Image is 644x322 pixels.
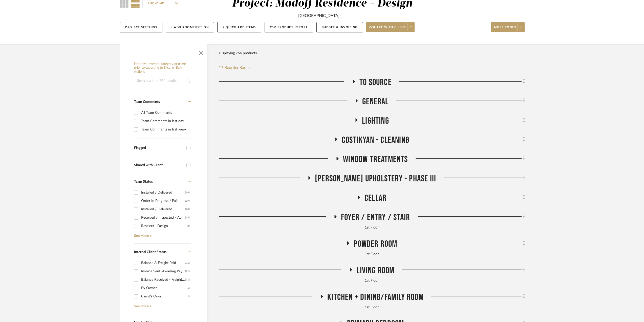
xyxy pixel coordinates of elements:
[141,109,190,117] div: All Team Comments
[187,292,190,300] div: (1)
[316,22,363,32] button: Budget & Invoicing
[343,154,408,165] span: Window Treatments
[120,22,162,32] button: Project Settings
[141,205,185,213] div: Installed / Delivered
[187,222,190,230] div: (8)
[134,250,166,254] span: Internal Client Status
[141,197,185,205] div: Order In Progress / Paid In Full w/ Freight, No Balance due
[491,22,525,32] button: More tools
[133,230,191,238] a: See More +
[133,300,191,309] a: See More +
[369,25,406,33] span: Share with client
[141,276,185,284] div: Balance Received - Freight Due
[134,163,184,167] div: Shared with Client
[134,100,160,104] span: Team Comments
[134,146,184,150] div: Flagged
[364,193,387,204] span: Cellar
[265,22,313,32] button: CSV Product Import
[185,276,190,284] div: (11)
[219,65,251,71] button: Reorder Rooms
[166,22,214,32] button: + Add Room/Section
[185,188,190,197] div: (66)
[141,125,190,134] div: Team Comments in last week
[141,222,187,230] div: Reselect - Design
[217,22,261,32] button: + Quick Add Items
[185,197,190,205] div: (29)
[341,212,410,223] span: Foyer / Entry / Stair
[187,284,190,292] div: (6)
[141,188,185,197] div: Installed / Delivered
[185,214,190,222] div: (18)
[219,278,525,284] div: 1st Floor
[185,205,190,213] div: (28)
[219,252,525,257] div: 1st Floor
[219,225,525,231] div: 1st Floor
[362,96,389,107] span: General
[359,77,392,88] span: To Source
[225,65,251,71] span: Reorder Rooms
[141,259,184,267] div: Balance & Freight Paid
[185,267,190,275] div: (21)
[315,173,436,184] span: [PERSON_NAME] Upholstery - Phase III
[141,292,187,300] div: Client's Own
[219,48,257,58] div: Displaying 764 products
[366,22,415,32] button: Share with client
[362,116,389,126] span: Lighting
[354,239,397,250] span: Powder Room
[298,13,339,19] div: [GEOGRAPHIC_DATA]
[134,180,153,183] span: Team Status
[141,214,185,222] div: Received / Inspected / Approved
[184,259,190,267] div: (136)
[356,265,394,276] span: Living Room
[134,76,193,86] input: Search within 764 results
[141,267,185,275] div: Invoice Sent, Awaiting Payment
[141,284,187,292] div: By Owner
[134,62,193,74] h6: Filter by keyword, category or name prior to exporting to Excel or Bulk Actions
[196,47,206,57] button: Close
[327,292,424,303] span: Kitchen + Dining/Family Room
[494,25,516,33] span: More tools
[342,135,409,146] span: Costikyan - Cleaning
[219,305,525,310] div: 1st Floor
[141,117,190,125] div: Team Comments in last day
